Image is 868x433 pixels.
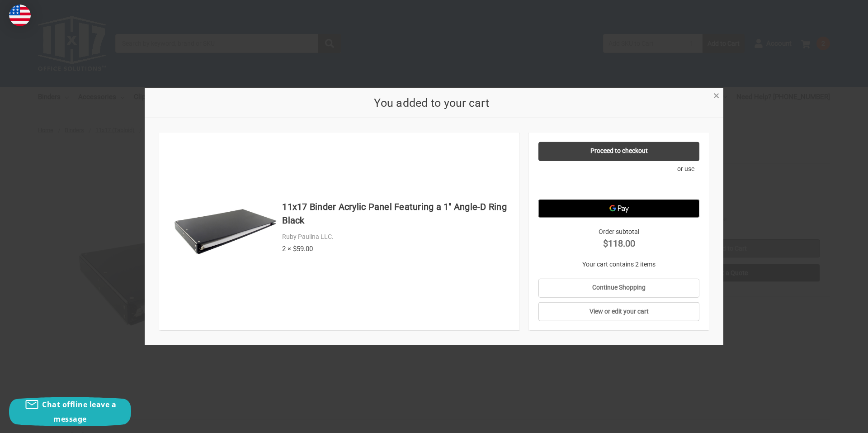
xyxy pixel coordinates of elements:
[538,227,700,250] div: Order subtotal
[9,397,131,426] button: Chat offline leave a message
[282,232,510,242] div: Ruby Paulina LLC.
[42,400,116,424] span: Chat offline leave a message
[282,200,510,227] h4: 11x17 Binder Acrylic Panel Featuring a 1" Angle-D Ring Black
[538,142,700,161] a: Proceed to checkout
[713,89,719,102] span: ×
[173,179,278,284] img: 11x17 Binder Acrylic Panel Featuring a 1" Angle-D Ring Black
[712,90,721,100] a: Close
[9,5,31,26] img: duty and tax information for United States
[538,259,700,269] p: Your cart contains 2 items
[538,176,700,195] iframe: PayPal-paypal
[159,94,704,111] h2: You added to your cart
[538,164,700,173] p: -- or use --
[793,409,868,433] iframe: Google Customer Reviews
[538,199,700,217] button: Google Pay
[538,302,700,321] a: View or edit your cart
[538,236,700,250] strong: $118.00
[282,243,510,254] div: 2 × $59.00
[538,278,700,297] a: Continue Shopping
